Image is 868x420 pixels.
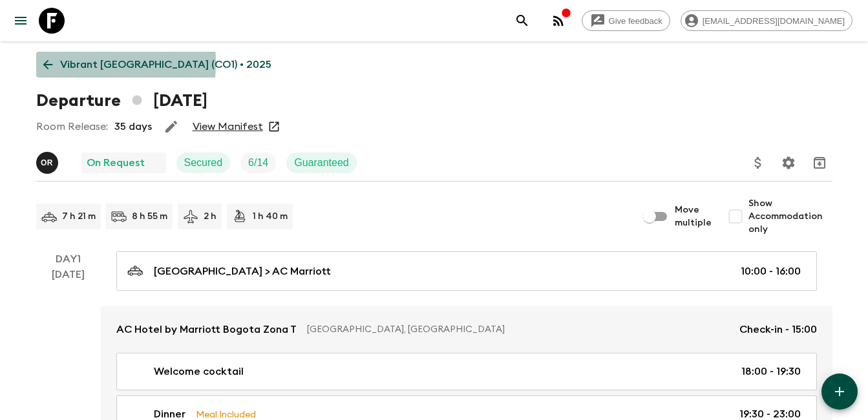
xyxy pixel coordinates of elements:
p: Check-in - 15:00 [739,322,817,337]
a: Vibrant [GEOGRAPHIC_DATA] (CO1) • 2025 [36,52,279,78]
button: Archive (Completed, Cancelled or Unsynced Departures only) [807,150,832,176]
p: Welcome cocktail [154,364,244,379]
span: [EMAIL_ADDRESS][DOMAIN_NAME] [695,16,852,26]
p: Vibrant [GEOGRAPHIC_DATA] (CO1) • 2025 [60,57,271,72]
p: Day 1 [36,251,101,267]
p: On Request [87,155,145,171]
a: Welcome cocktail18:00 - 19:30 [116,353,817,390]
p: AC Hotel by Marriott Bogota Zona T [116,322,297,337]
span: Oscar Rincon [36,156,61,166]
p: 10:00 - 16:00 [741,264,801,279]
button: search adventures [509,8,535,34]
p: 1 h 40 m [253,210,288,223]
a: View Manifest [193,120,263,133]
div: Secured [176,152,231,173]
p: 18:00 - 19:30 [741,364,801,379]
div: Trip Fill [240,152,276,173]
p: Guaranteed [294,155,349,171]
p: Room Release: [36,119,108,134]
span: Give feedback [602,16,670,26]
a: Give feedback [582,10,670,31]
div: [EMAIL_ADDRESS][DOMAIN_NAME] [681,10,852,31]
p: 7 h 21 m [62,210,96,223]
span: Move multiple [675,204,712,229]
a: AC Hotel by Marriott Bogota Zona T[GEOGRAPHIC_DATA], [GEOGRAPHIC_DATA]Check-in - 15:00 [101,306,832,353]
button: Update Price, Early Bird Discount and Costs [745,150,771,176]
span: Show Accommodation only [748,197,832,236]
button: menu [8,8,34,34]
button: Settings [776,150,801,176]
a: [GEOGRAPHIC_DATA] > AC Marriott10:00 - 16:00 [116,251,817,291]
p: 2 h [204,210,217,223]
p: 8 h 55 m [132,210,167,223]
p: O R [41,158,53,168]
button: OR [36,152,61,174]
h1: Departure [DATE] [36,88,207,114]
p: [GEOGRAPHIC_DATA] > AC Marriott [154,264,331,279]
p: 6 / 14 [248,155,268,171]
p: 35 days [114,119,152,134]
p: Secured [184,155,223,171]
p: [GEOGRAPHIC_DATA], [GEOGRAPHIC_DATA] [307,323,729,336]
